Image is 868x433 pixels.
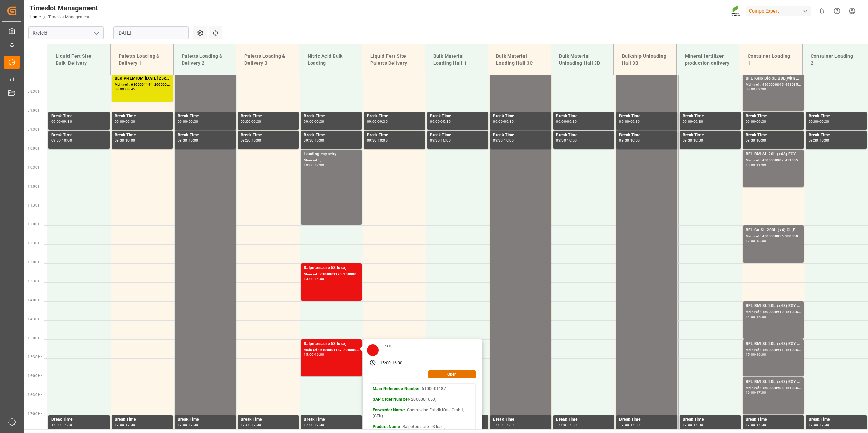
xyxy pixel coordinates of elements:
button: show 0 new notifications [814,3,829,19]
div: 09:00 [493,120,503,123]
div: Main ref : 4500000908, 4510356184; [746,385,801,391]
div: 08:00 [746,88,755,91]
div: 14:00 [315,277,324,280]
span: 16:00 Hr [28,374,42,378]
div: Break Time [493,132,548,139]
div: 09:30 [125,120,135,123]
div: - [755,88,756,91]
div: 09:30 [241,139,251,142]
div: Break Time [241,113,296,120]
div: 17:30 [315,423,324,426]
div: - [566,120,567,123]
div: 10:00 [378,139,388,142]
div: 09:00 [304,120,314,123]
div: 10:00 [820,139,829,142]
div: Break Time [619,132,674,139]
div: 15:00 [304,353,314,356]
p: - 6100001187 [373,386,473,392]
div: Main ref : 6100001187, 2000001053; [304,347,359,353]
strong: SAP Order Number [373,397,409,402]
div: Break Time [809,416,864,423]
div: - [377,120,378,123]
div: 10:00 [441,139,451,142]
div: 17:30 [189,423,198,426]
div: Bulk Material Loading Hall 3C [493,50,545,69]
div: 17:30 [567,423,577,426]
div: 09:00 [51,120,61,123]
div: 09:30 [367,139,377,142]
div: Break Time [304,416,359,423]
span: 09:00 Hr [28,109,42,112]
div: Main ref : 4500000895, 4510356225; [746,82,801,88]
span: 10:00 Hr [28,147,42,150]
div: 09:30 [630,120,640,123]
div: - [314,353,315,356]
div: BFL BM SL 20L (x48) EGY MTO; [746,151,801,158]
div: 10:00 [252,139,261,142]
div: - [124,88,125,91]
div: Main ref : 4500000856, 2000000727; [746,234,801,239]
div: Break Time [51,113,107,120]
div: Break Time [115,132,170,139]
div: - [377,139,378,142]
div: - [566,139,567,142]
div: 17:30 [693,423,703,426]
div: - [124,423,125,426]
div: 10:00 [567,139,577,142]
a: Home [29,15,41,19]
div: 09:30 [493,139,503,142]
div: - [124,120,125,123]
div: 09:00 [556,120,566,123]
div: Break Time [367,132,422,139]
span: 14:30 Hr [28,317,42,321]
div: Break Time [746,132,801,139]
span: 16:30 Hr [28,393,42,397]
div: - [692,423,693,426]
div: 09:30 [504,120,514,123]
div: 16:00 [756,353,766,356]
div: Timeslot Management [29,3,98,13]
div: Compo Expert [746,6,811,16]
div: Paletts Loading & Delivery 2 [179,50,231,69]
p: - Salpetersäure 53 lose; [373,424,473,430]
div: 17:00 [556,423,566,426]
div: 15:00 [380,360,391,366]
div: BFL Ca SL 200L (x4) CL,ES,LAT MTO;VITA RZ O 1000L IBC MTO; [746,227,801,234]
div: 12:00 [746,239,755,242]
div: 09:30 [820,120,829,123]
div: - [187,120,188,123]
div: - [503,120,504,123]
div: Break Time [430,132,485,139]
div: 17:30 [62,423,72,426]
div: Main ref : 6100001123, 2000001019; [304,272,359,277]
div: 09:00 [178,120,188,123]
div: 17:00 [683,423,692,426]
div: - [440,120,441,123]
div: BLK PREMIUM [DATE] 25kg(x40)D,EN,PL,FNL;NTC PREMIUM [DATE] 25kg (x40) D,EN,PL;FLO T PERM [DATE] 2... [115,75,170,82]
div: Main ref : 4500000896, 4510356225; [746,44,801,50]
span: 10:30 Hr [28,166,42,169]
div: 10:00 [125,139,135,142]
div: 13:00 [756,239,766,242]
div: 11:00 [756,164,766,167]
div: - [755,391,756,394]
div: - [314,164,315,167]
span: 12:30 Hr [28,241,42,245]
div: - [755,164,756,167]
div: BFL BM SL 20L (x48) EGY MTO; [746,303,801,309]
div: 14:00 [746,315,755,318]
p: - Chemische Fabrik Kalk GmbH, (CFK) [373,407,473,419]
div: Break Time [619,113,674,120]
div: 09:30 [567,120,577,123]
span: 09:30 Hr [28,128,42,131]
span: 13:30 Hr [28,279,42,283]
div: 09:00 [241,120,251,123]
div: Break Time [367,113,422,120]
div: Loading capacity [304,151,359,158]
div: Break Time [241,132,296,139]
div: 15:00 [746,353,755,356]
div: Break Time [51,416,107,423]
div: Bulk Material Unloading Hall 3B [556,50,608,69]
button: Help Center [829,3,845,19]
div: Paletts Loading & Delivery 3 [242,50,294,69]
